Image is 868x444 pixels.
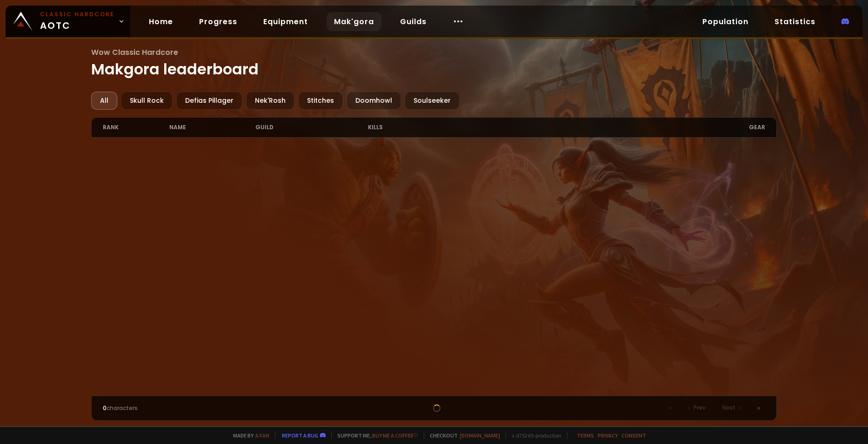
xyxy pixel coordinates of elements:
div: Soulseeker [405,92,460,110]
a: Classic HardcoreAOTC [6,6,130,37]
span: 0 [103,404,107,412]
div: name [169,118,255,137]
span: Support me, [331,432,418,439]
div: All [91,92,117,110]
div: Defias Pillager [176,92,242,110]
div: gear [434,118,765,137]
div: Nek'Rosh [246,92,294,110]
div: Stitches [298,92,343,110]
a: [DOMAIN_NAME] [460,432,500,439]
a: Home [141,12,180,31]
span: Wow Classic Hardcore [91,46,777,58]
span: Prev [694,404,706,412]
span: Made by [227,432,269,439]
span: AOTC [40,10,114,33]
a: Population [695,12,756,31]
span: Checkout [424,432,500,439]
a: Progress [192,12,245,31]
a: Mak'gora [327,12,381,31]
a: Privacy [598,432,618,439]
div: characters [103,404,268,412]
a: Report a bug [282,432,318,439]
div: Doomhowl [347,92,401,110]
div: Skull Rock [121,92,173,110]
a: Guilds [393,12,434,31]
div: guild [255,118,368,137]
a: a fan [255,432,269,439]
a: Statistics [767,12,823,31]
div: rank [103,118,169,137]
a: Consent [621,432,646,439]
small: Classic Hardcore [40,10,114,19]
a: Buy me a coffee [372,432,418,439]
span: Next [722,404,735,412]
a: Equipment [256,12,315,31]
a: Terms [577,432,594,439]
h1: Makgora leaderboard [91,46,777,80]
span: v. d752d5 - production [506,432,561,439]
div: kills [368,118,434,137]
